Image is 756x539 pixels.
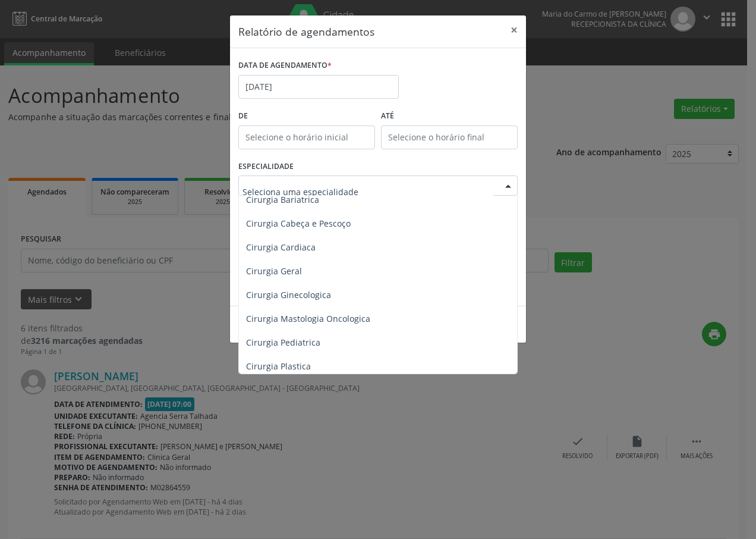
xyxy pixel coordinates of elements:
[246,242,316,253] span: Cirurgia Cardiaca
[238,57,332,75] label: DATA DE AGENDAMENTO
[246,313,370,324] span: Cirurgia Mastologia Oncologica
[381,107,518,126] label: ATÉ
[246,218,351,229] span: Cirurgia Cabeça e Pescoço
[246,265,302,277] span: Cirurgia Geral
[242,180,493,203] input: Seleciona uma especialidade
[246,289,331,300] span: Cirurgia Ginecologica
[238,24,374,39] h5: Relatório de agendamentos
[246,194,319,205] span: Cirurgia Bariatrica
[238,158,294,176] label: ESPECIALIDADE
[238,75,399,99] input: Selecione uma data ou intervalo
[246,361,311,372] span: Cirurgia Plastica
[238,107,375,126] label: De
[246,337,320,348] span: Cirurgia Pediatrica
[381,126,518,149] input: Selecione o horário final
[238,126,375,149] input: Selecione o horário inicial
[502,15,526,45] button: Close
